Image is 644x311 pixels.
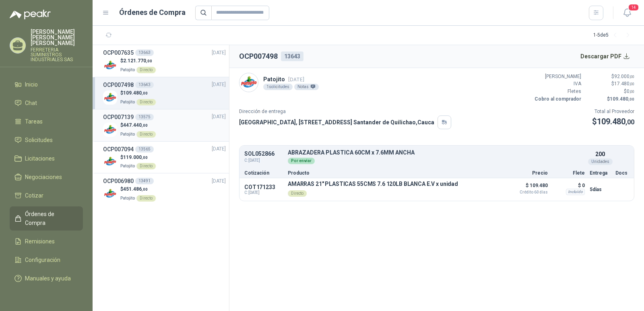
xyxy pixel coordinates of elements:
p: $ [120,154,156,161]
a: Solicitudes [10,132,83,148]
span: ,00 [630,89,634,94]
span: ,00 [628,97,634,101]
span: 447.440 [123,122,148,128]
h3: OCP007635 [103,48,134,57]
a: Inicio [10,77,83,92]
a: OCP00749813643[DATE] Company Logo$109.480,00PatojitoDirecto [103,80,226,106]
img: Company Logo [239,73,258,92]
p: $ [120,185,156,193]
p: Precio [508,171,548,175]
div: Directo [136,99,156,105]
span: [DATE] [212,145,226,153]
p: $ [586,95,634,103]
p: Flete [553,171,585,175]
p: AMARRAS 21" PLASTICAS 55CMS 7.6 120LB BLANCA E.V x unidad [288,181,458,187]
p: Cotización [244,171,283,175]
h3: OCP006980 [103,177,134,185]
div: 13663 [135,49,154,56]
a: Licitaciones [10,151,83,166]
button: 14 [620,6,634,20]
span: ,00 [146,59,152,63]
span: 17.480 [614,81,634,87]
span: Configuración [25,255,60,264]
a: OCP00698013491[DATE] Company Logo$451.486,00PatojitoDirecto [103,177,226,202]
div: 1 - 5 de 5 [593,29,634,42]
h3: OCP007094 [103,145,134,154]
span: 109.480 [610,96,634,102]
span: Patojito [120,68,135,72]
img: Company Logo [103,58,117,72]
span: C: [DATE] [244,157,283,164]
span: Cotizar [25,191,43,200]
a: Chat [10,95,83,111]
span: ,00 [142,187,148,192]
h1: Órdenes de Compra [119,7,186,18]
a: Cotizar [10,188,83,203]
h3: OCP007139 [103,113,134,122]
p: $ 0 [553,181,585,190]
img: Company Logo [103,123,117,137]
span: [DATE] [212,49,226,57]
a: Negociaciones [10,169,83,185]
span: 109.480 [123,90,148,96]
p: Producto [288,171,503,175]
p: $ [586,80,634,88]
div: 13565 [135,146,154,152]
span: ,00 [142,155,148,160]
a: Manuales y ayuda [10,271,83,286]
span: Inicio [25,80,38,89]
span: 2.121.770 [123,58,152,64]
a: OCP00763513663[DATE] Company Logo$2.121.770,00PatojitoDirecto [103,48,226,74]
h3: OCP007498 [103,80,134,89]
p: IVA [533,80,581,88]
a: OCP00709413565[DATE] Company Logo$119.000,00PatojitoDirecto [103,145,226,170]
div: Directo [136,195,156,202]
div: 1 solicitudes [263,84,293,90]
span: 14 [628,4,639,11]
div: Directo [288,190,307,197]
p: [PERSON_NAME] [PERSON_NAME] [PERSON_NAME] [31,29,83,46]
span: ,00 [630,74,634,79]
span: Tareas [25,117,43,126]
button: Descargar PDF [576,48,635,64]
span: 451.486 [123,186,148,192]
span: Solicitudes [25,136,53,144]
span: ,00 [625,118,634,126]
span: ,00 [630,82,634,86]
p: SOL052866 [244,151,283,157]
div: 13643 [135,82,154,88]
span: Patojito [120,164,135,168]
span: ,00 [142,123,148,128]
a: Configuración [10,252,83,268]
span: Órdenes de Compra [25,210,75,227]
a: OCP00713913575[DATE] Company Logo$447.440,00PatojitoDirecto [103,113,226,138]
span: Manuales y ayuda [25,274,71,283]
span: Remisiones [25,237,55,246]
div: Incluido [566,189,585,195]
div: 13643 [281,51,303,61]
span: ,00 [142,91,148,95]
span: Patojito [120,132,135,136]
div: Por enviar [288,158,315,164]
p: Dirección de entrega [239,108,451,115]
div: Directo [136,67,156,73]
p: Entrega [590,171,611,175]
p: $ [120,122,156,129]
p: Cobro al comprador [533,95,581,103]
img: Company Logo [103,187,117,201]
div: Unidades [588,159,613,165]
div: Directo [136,163,156,169]
img: Company Logo [103,154,117,169]
p: Total al Proveedor [592,108,634,115]
div: Directo [136,131,156,138]
p: $ [586,73,634,80]
a: Remisiones [10,234,83,249]
p: FERRETERIA SUMINISTROS INDUSTRIALES SAS [31,47,83,62]
p: ABRAZADERA PLASTICA 60CM x 7.6MM ANCHA [288,150,585,156]
span: 92.000 [614,74,634,79]
span: Negociaciones [25,173,62,181]
span: 109.480 [597,117,634,126]
a: Tareas [10,114,83,129]
img: Logo peakr [10,10,51,19]
span: C: [DATE] [244,190,283,195]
